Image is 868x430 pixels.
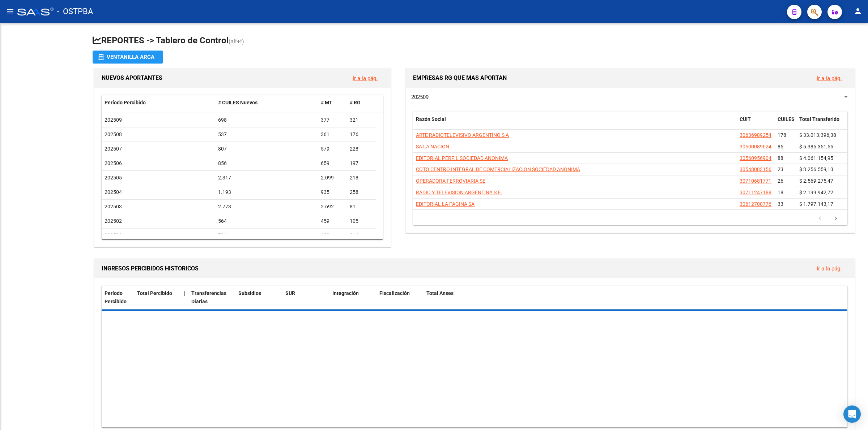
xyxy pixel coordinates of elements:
[57,4,93,19] span: - OSTPBA
[134,286,181,309] datatable-header-cell: Total Percibido
[321,203,344,211] div: 2.692
[105,131,122,137] span: 202508
[350,174,373,182] div: 218
[799,178,833,184] span: $ 2.569.275,47
[321,217,344,225] div: 459
[102,265,199,272] span: INGRESOS PERCIBIDOS HISTORICOS
[740,190,771,195] span: 30711247188
[321,116,344,124] div: 377
[98,51,157,64] div: Ventanilla ARCA
[740,166,771,172] span: 30548083156
[321,231,344,240] div: 480
[829,215,843,223] a: go to next page
[105,175,122,181] span: 202505
[778,144,783,149] span: 85
[347,71,383,85] button: Ir a la pág.
[238,290,261,296] span: Subsidios
[817,75,842,82] a: Ir a la pág.
[799,190,833,195] span: $ 2.199.942,72
[105,117,122,123] span: 202509
[105,233,122,238] span: 202501
[191,290,226,304] span: Transferencias Diarias
[778,201,783,207] span: 33
[102,74,162,81] span: NUEVOS APORTANTES
[218,174,315,182] div: 2.317
[416,132,509,138] span: ARTE RADIOTELEVISIVO ARGENTINO S A
[426,290,454,296] span: Total Anses
[318,95,347,110] datatable-header-cell: # MT
[350,100,361,105] span: # RG
[740,155,771,161] span: 30560956904
[181,286,188,309] datatable-header-cell: |
[229,38,244,45] span: (alt+t)
[321,174,344,182] div: 2.099
[218,100,258,105] span: # CUILES Nuevos
[350,116,373,124] div: 321
[218,188,315,196] div: 1.193
[350,188,373,196] div: 258
[321,145,344,153] div: 579
[811,262,847,275] button: Ir a la pág.
[413,112,737,135] datatable-header-cell: Razón Social
[105,160,122,166] span: 202506
[350,217,373,225] div: 105
[740,116,751,122] span: CUIT
[416,201,475,207] span: EDITORIAL LA PAGINA SA
[329,286,376,309] datatable-header-cell: Integración
[102,95,215,110] datatable-header-cell: Período Percibido
[737,112,775,135] datatable-header-cell: CUIT
[416,190,502,195] span: RADIO Y TELEVISION ARGENTINA S.E.
[416,178,485,184] span: OPERADORA FERROVIARIA SE
[105,204,122,209] span: 202503
[817,265,842,272] a: Ir a la pág.
[218,116,315,124] div: 698
[332,290,359,296] span: Integración
[184,290,186,296] span: |
[350,145,373,153] div: 228
[796,112,847,135] datatable-header-cell: Total Transferido
[376,286,424,309] datatable-header-cell: Fiscalización
[413,74,507,81] span: EMPRESAS RG QUE MAS APORTAN
[218,203,315,211] div: 2.773
[350,231,373,240] div: 314
[218,145,315,153] div: 807
[775,112,796,135] datatable-header-cell: CUILES
[813,215,827,223] a: go to previous page
[93,51,163,64] button: Ventanilla ARCA
[285,290,295,296] span: SUR
[218,130,315,139] div: 537
[740,144,771,149] span: 30500089624
[102,286,134,309] datatable-header-cell: Período Percibido
[347,95,376,110] datatable-header-cell: # RG
[6,7,14,16] mat-icon: menu
[105,146,122,152] span: 202507
[799,144,833,149] span: $ 5.385.351,55
[215,95,318,110] datatable-header-cell: # CUILES Nuevos
[218,159,315,168] div: 856
[105,290,127,304] span: Período Percibido
[350,130,373,139] div: 176
[799,155,833,161] span: $ 4.061.154,95
[93,35,856,47] h1: REPORTES -> Tablero de Control
[379,290,410,296] span: Fiscalización
[105,218,122,224] span: 202502
[799,132,836,138] span: $ 33.013.396,38
[416,144,449,149] span: SA LA NACION
[778,155,783,161] span: 88
[740,132,771,138] span: 30636989254
[843,405,861,423] div: Open Intercom Messenger
[778,166,783,172] span: 23
[778,190,783,195] span: 18
[411,94,429,100] span: 202509
[854,7,862,16] mat-icon: person
[235,286,282,309] datatable-header-cell: Subsidios
[188,286,235,309] datatable-header-cell: Transferencias Diarias
[105,189,122,195] span: 202504
[416,166,580,172] span: COTO CENTRO INTEGRAL DE COMERCIALIZACION SOCIEDAD ANONIMA
[137,290,172,296] span: Total Percibido
[218,231,315,240] div: 794
[350,159,373,168] div: 197
[799,116,839,122] span: Total Transferido
[811,71,847,85] button: Ir a la pág.
[778,178,783,184] span: 26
